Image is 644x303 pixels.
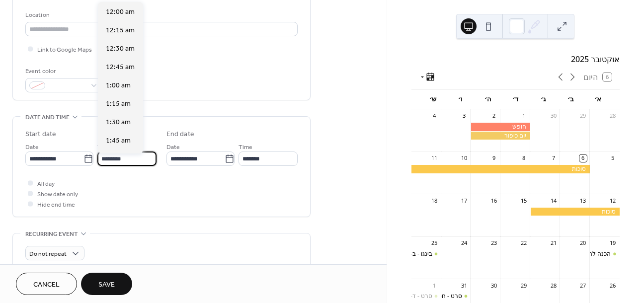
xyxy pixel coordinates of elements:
[25,129,56,140] div: Start date
[460,154,468,162] div: 10
[557,89,584,109] div: ב׳
[25,229,78,239] span: Recurring event
[106,117,131,128] span: 1:30 am
[529,89,557,109] div: ג׳
[441,292,471,301] div: סרט - חטיבה
[106,136,131,146] span: 1:45 am
[106,80,131,91] span: 1:00 am
[419,89,447,109] div: ש׳
[411,250,441,258] div: בינגו - ב-ג
[590,250,620,258] div: הכנה לחורף - מבוגרים
[430,239,438,247] div: 25
[16,273,77,295] button: Cancel
[520,239,527,247] div: 22
[609,282,617,289] div: 26
[520,282,527,289] div: 29
[579,112,587,120] div: 29
[502,89,529,109] div: ד׳
[25,142,39,152] span: Date
[106,7,135,17] span: 12:00 am
[520,197,527,204] div: 15
[550,197,557,204] div: 14
[490,197,497,204] div: 16
[406,292,432,301] div: סרט - ד-ה
[37,189,78,200] span: Show date only
[430,282,438,289] div: 1
[609,239,617,247] div: 19
[37,200,75,210] span: Hide end time
[98,280,115,290] span: Save
[609,197,617,204] div: 12
[550,239,557,247] div: 21
[25,10,296,20] div: Location
[106,25,135,36] span: 12:15 am
[447,89,474,109] div: ו׳
[106,44,135,54] span: 12:30 am
[429,292,462,301] div: סרט - חטיבה
[550,154,557,162] div: 7
[490,112,497,120] div: 2
[471,123,530,131] div: חופש
[579,197,587,204] div: 13
[25,66,100,76] div: Event color
[81,273,132,295] button: Save
[460,239,468,247] div: 24
[474,89,501,109] div: ה׳
[520,154,527,162] div: 8
[579,154,587,162] div: 6
[166,129,194,140] div: End date
[29,248,67,260] span: Do not repeat
[408,250,432,258] div: בינגו - ב-ג
[239,142,252,152] span: Time
[460,112,468,120] div: 3
[430,197,438,204] div: 18
[471,132,530,140] div: יום כיפור
[584,89,612,109] div: א׳
[411,292,441,301] div: סרט - ד-ה
[460,197,468,204] div: 17
[430,112,438,120] div: 4
[106,99,131,109] span: 1:15 am
[550,282,557,289] div: 28
[430,154,438,162] div: 11
[520,112,527,120] div: 1
[411,53,620,65] div: אוקטובר 2025
[37,179,55,189] span: All day
[25,112,70,123] span: Date and time
[530,208,620,216] div: סוכות
[490,282,497,289] div: 30
[609,112,617,120] div: 28
[579,282,587,289] div: 27
[609,154,617,162] div: 5
[166,142,180,152] span: Date
[460,282,468,289] div: 31
[33,280,60,290] span: Cancel
[579,239,587,247] div: 20
[490,154,497,162] div: 9
[550,112,557,120] div: 30
[490,239,497,247] div: 23
[97,142,111,152] span: Time
[411,165,590,173] div: סוכות
[37,45,92,55] span: Link to Google Maps
[106,62,135,73] span: 12:45 am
